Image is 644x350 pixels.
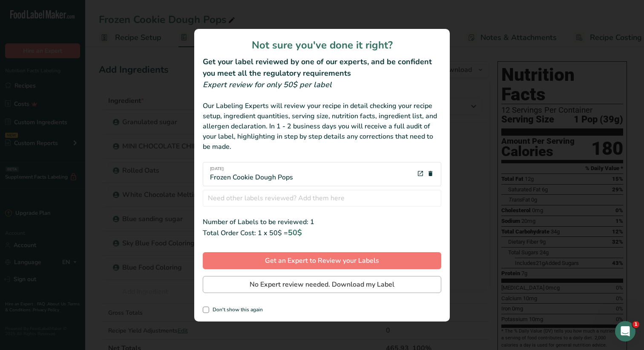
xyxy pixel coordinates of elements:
span: Get an Expert to Review your Labels [265,256,379,266]
button: Get an Expert to Review your Labels [203,252,441,269]
span: No Expert review needed. Download my Label [250,279,394,290]
div: Number of Labels to be reviewed: 1 [203,217,441,227]
span: 1 [632,321,639,328]
div: Our Labeling Experts will review your recipe in detail checking your recipe setup, ingredient qua... [203,101,441,152]
h1: Not sure you've done it right? [203,37,441,53]
button: No Expert review needed. Download my Label [203,276,441,293]
input: Need other labels reviewed? Add them here [203,190,441,207]
iframe: Intercom live chat [615,321,635,341]
span: [DATE] [210,166,293,172]
div: Total Order Cost: 1 x 50$ = [203,227,441,239]
span: 50$ [288,228,302,238]
h2: Get your label reviewed by one of our experts, and be confident you meet all the regulatory requi... [203,56,441,79]
span: Don't show this again [209,307,263,313]
div: Expert review for only 50$ per label [203,79,441,91]
div: Frozen Cookie Dough Pops [210,166,293,182]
